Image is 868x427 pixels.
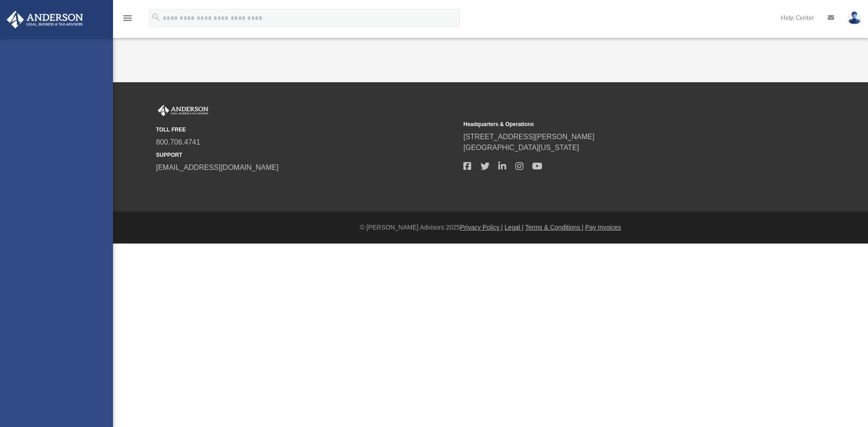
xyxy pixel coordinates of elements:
div: © [PERSON_NAME] Advisors 2025 [113,223,868,232]
a: 800.706.4741 [156,138,200,146]
a: Pay Invoices [585,224,621,231]
img: Anderson Advisors Platinum Portal [4,11,86,28]
a: [EMAIL_ADDRESS][DOMAIN_NAME] [156,164,278,171]
a: menu [122,17,133,23]
a: Terms & Conditions | [525,224,584,231]
img: User Pic [848,11,861,24]
a: Privacy Policy | [460,224,503,231]
a: [STREET_ADDRESS][PERSON_NAME] [463,133,594,141]
a: Legal | [505,224,524,231]
small: SUPPORT [156,151,457,159]
img: Anderson Advisors Platinum Portal [156,105,210,117]
i: search [151,12,161,22]
a: [GEOGRAPHIC_DATA][US_STATE] [463,144,579,151]
small: TOLL FREE [156,126,457,134]
i: menu [122,13,133,23]
small: Headquarters & Operations [463,120,764,128]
